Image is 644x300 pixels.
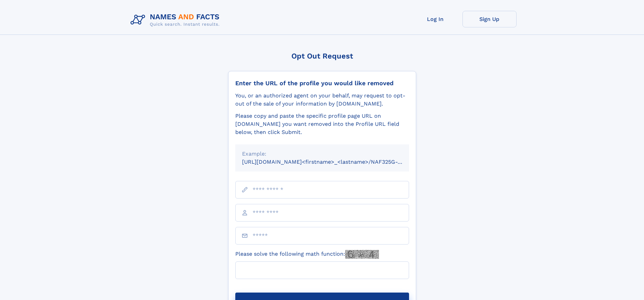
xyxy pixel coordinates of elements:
[242,159,422,165] small: [URL][DOMAIN_NAME]<firstname>_<lastname>/NAF325G-xxxxxxxx
[128,11,225,29] img: Logo Names and Facts
[242,150,402,158] div: Example:
[462,11,517,27] a: Sign Up
[235,92,409,108] div: You, or an authorized agent on your behalf, may request to opt-out of the sale of your informatio...
[235,79,409,87] div: Enter the URL of the profile you would like removed
[228,52,416,60] div: Opt Out Request
[408,11,462,27] a: Log In
[235,112,409,136] div: Please copy and paste the specific profile page URL on [DOMAIN_NAME] you want removed into the Pr...
[235,250,379,259] label: Please solve the following math function:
